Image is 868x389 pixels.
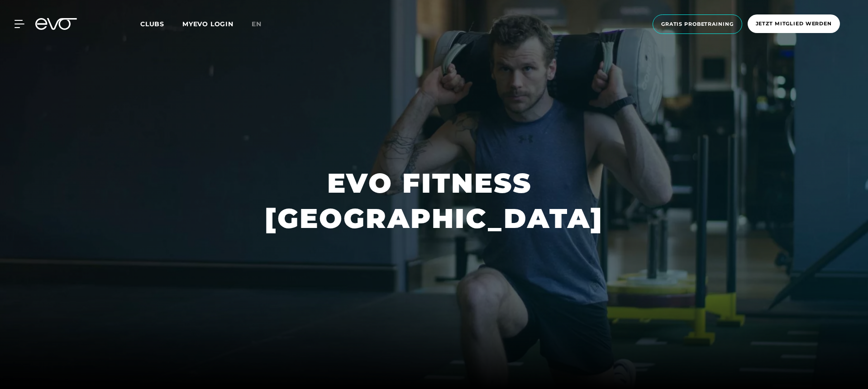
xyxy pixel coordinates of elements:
[140,20,164,28] span: Clubs
[140,19,182,28] a: Clubs
[756,20,832,28] span: Jetzt Mitglied werden
[265,166,603,236] h1: EVO FITNESS [GEOGRAPHIC_DATA]
[650,14,745,34] a: Gratis Probetraining
[252,19,272,29] a: en
[182,20,234,28] a: MYEVO LOGIN
[661,20,734,28] span: Gratis Probetraining
[745,14,843,34] a: Jetzt Mitglied werden
[252,20,262,28] span: en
